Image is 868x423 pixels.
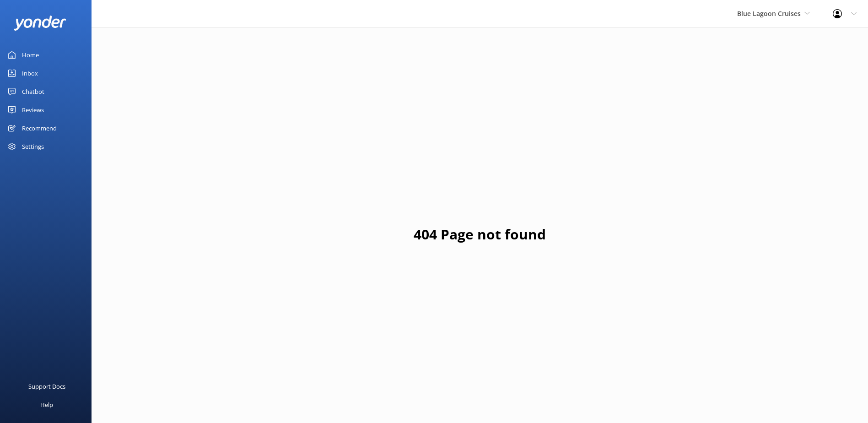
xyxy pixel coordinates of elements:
[22,46,39,64] div: Home
[14,16,66,31] img: yonder-white-logo.png
[40,396,53,414] div: Help
[28,377,65,396] div: Support Docs
[22,119,57,137] div: Recommend
[22,137,44,156] div: Settings
[414,223,546,245] h1: 404 Page not found
[22,101,44,119] div: Reviews
[22,64,38,82] div: Inbox
[22,82,44,101] div: Chatbot
[737,9,801,18] span: Blue Lagoon Cruises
